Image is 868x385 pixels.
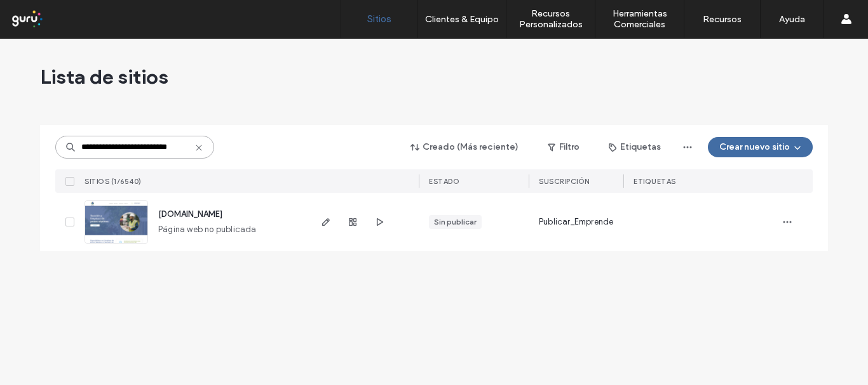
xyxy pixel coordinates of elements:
label: Clientes & Equipo [425,14,499,25]
label: Herramientas Comerciales [595,8,684,30]
label: Recursos [703,14,742,25]
button: Filtro [535,137,592,157]
label: Ayuda [779,14,805,25]
span: ETIQUETAS [634,177,676,186]
button: Creado (Más reciente) [400,137,530,157]
span: Suscripción [539,177,590,186]
div: Sin publicar [434,216,477,228]
span: Página web no publicada [158,223,257,236]
span: Lista de sitios [40,64,168,89]
label: Recursos Personalizados [506,8,595,30]
span: Ayuda [27,9,62,20]
label: Sitios [367,13,391,25]
span: ESTADO [429,177,459,186]
button: Crear nuevo sitio [708,137,813,157]
button: Etiquetas [597,137,672,157]
a: [DOMAIN_NAME] [158,209,222,219]
span: Publicar_Emprende [539,216,613,228]
span: SITIOS (1/6540) [85,177,142,186]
